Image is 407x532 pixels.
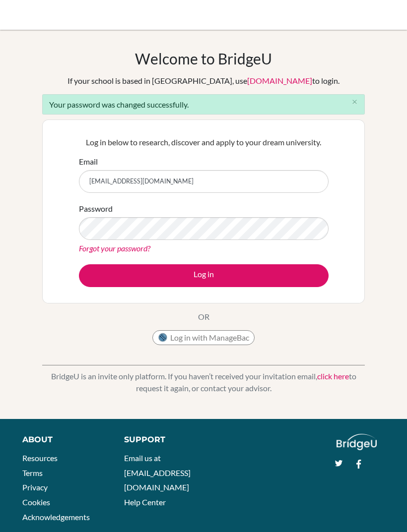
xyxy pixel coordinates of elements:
[42,94,365,115] div: Your password was changed successfully.
[198,311,209,323] p: OR
[22,512,90,522] a: Acknowledgements
[351,98,358,106] i: close
[79,203,113,215] label: Password
[124,497,166,507] a: Help Center
[42,370,365,394] p: BridgeU is an invite only platform. If you haven’t received your invitation email, to request it ...
[79,243,150,253] a: Forgot your password?
[124,453,191,492] a: Email us at [EMAIL_ADDRESS][DOMAIN_NAME]
[124,434,195,446] div: Support
[247,76,312,85] a: [DOMAIN_NAME]
[22,453,58,463] a: Resources
[22,434,102,446] div: About
[344,95,364,110] button: Close
[337,434,377,450] img: logo_white@2x-f4f0deed5e89b7ecb1c2cc34c3e3d731f90f0f143d5ea2071677605dd97b5244.png
[79,264,329,287] button: Log in
[152,330,255,345] button: Log in with ManageBac
[22,482,48,492] a: Privacy
[317,371,349,381] a: click here
[135,50,272,67] h1: Welcome to BridgeU
[22,468,43,477] a: Terms
[68,75,339,87] div: If your school is based in [GEOGRAPHIC_DATA], use to login.
[79,136,329,148] p: Log in below to research, discover and apply to your dream university.
[79,156,98,168] label: Email
[22,497,50,507] a: Cookies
